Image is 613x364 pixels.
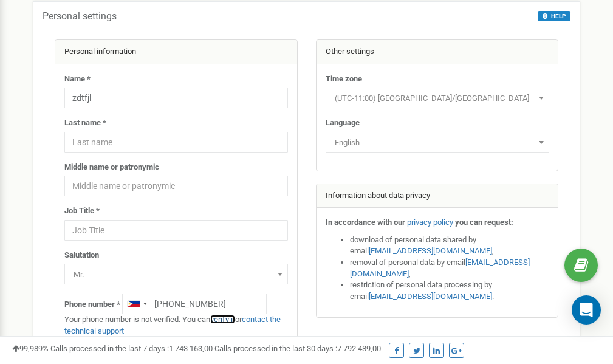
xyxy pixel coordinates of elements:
[210,315,235,324] a: verify it
[64,205,100,217] label: Job Title *
[12,344,49,353] span: 99,989%
[64,132,288,153] input: Last name
[64,220,288,241] input: Job Title
[350,258,530,278] a: [EMAIL_ADDRESS][DOMAIN_NAME]
[123,294,151,314] div: Telephone country code
[122,294,267,314] input: +1-800-555-55-55
[64,315,281,335] a: contact the technical support
[326,117,360,129] label: Language
[169,344,213,353] u: 1 743 163,00
[214,344,381,353] span: Calls processed in the last 30 days :
[64,299,120,311] label: Phone number *
[64,117,106,129] label: Last name *
[337,344,381,353] u: 7 792 489,00
[64,314,288,337] p: Your phone number is not verified. You can or
[572,295,601,325] div: Open Intercom Messenger
[317,40,558,64] div: Other settings
[326,88,549,108] span: (UTC-11:00) Pacific/Midway
[64,162,159,173] label: Middle name or patronymic
[64,74,91,85] label: Name *
[64,88,288,108] input: Name
[50,344,213,353] span: Calls processed in the last 7 days :
[64,250,99,261] label: Salutation
[369,246,492,255] a: [EMAIL_ADDRESS][DOMAIN_NAME]
[64,264,288,284] span: Mr.
[330,134,545,151] span: English
[330,90,545,107] span: (UTC-11:00) Pacific/Midway
[317,184,558,208] div: Information about data privacy
[69,266,284,283] span: Mr.
[43,11,117,22] h5: Personal settings
[350,257,549,280] li: removal of personal data by email ,
[369,292,492,301] a: [EMAIL_ADDRESS][DOMAIN_NAME]
[455,218,513,227] strong: you can request:
[326,74,362,85] label: Time zone
[538,11,570,21] button: HELP
[326,132,549,153] span: English
[326,218,405,227] strong: In accordance with our
[64,176,288,196] input: Middle name or patronymic
[350,235,549,257] li: download of personal data shared by email ,
[55,40,297,64] div: Personal information
[407,218,453,227] a: privacy policy
[350,280,549,302] li: restriction of personal data processing by email .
